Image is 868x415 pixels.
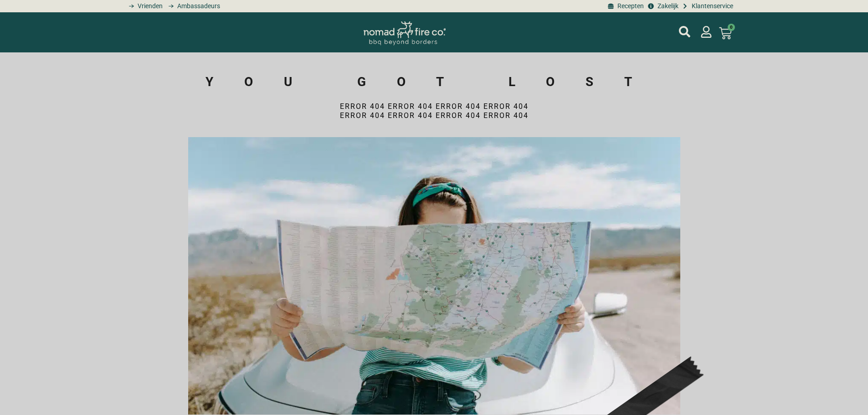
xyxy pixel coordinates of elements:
span: 0 [728,24,735,31]
a: grill bill zakeljk [646,1,678,11]
a: mijn account [700,26,712,38]
a: grill bill ambassadors [165,1,220,11]
a: BBQ recepten [606,1,644,11]
h1: YOU GOT LOST [161,76,708,88]
a: grill bill vrienden [126,1,163,11]
img: Nomad Logo [364,21,446,46]
span: Zakelijk [655,1,678,11]
span: Klantenservice [689,1,733,11]
span: Recepten [615,1,644,11]
p: error 404 error 404 error 404 error 404 error 404 error 404 error 404 error 404 [161,102,708,119]
a: 0 [708,21,743,45]
span: Ambassadeurs [175,1,220,11]
span: Vrienden [135,1,163,11]
a: grill bill klantenservice [681,1,733,11]
a: mijn account [679,26,690,37]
